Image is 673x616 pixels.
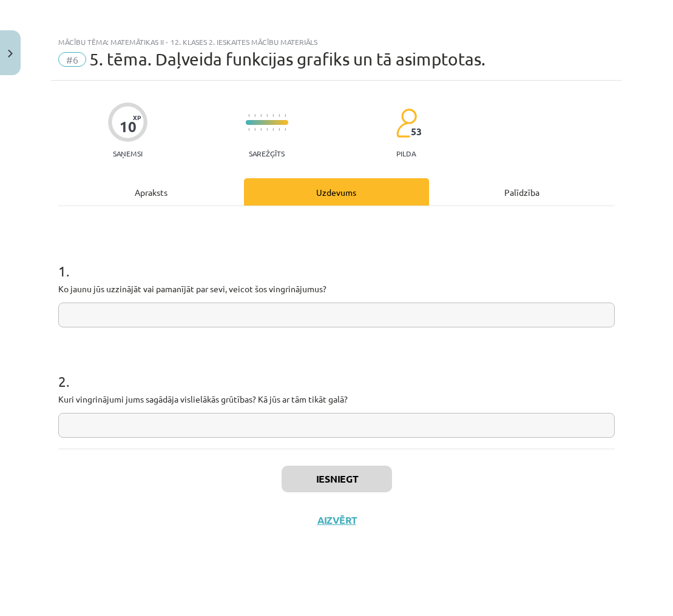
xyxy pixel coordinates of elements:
img: students-c634bb4e5e11cddfef0936a35e636f08e4e9abd3cc4e673bd6f9a4125e45ecb1.svg [396,108,417,138]
span: XP [133,114,141,121]
img: icon-short-line-57e1e144782c952c97e751825c79c345078a6d821885a25fce030b3d8c18986b.svg [266,128,268,131]
div: Uzdevums [244,178,430,206]
div: Apraksts [58,178,244,206]
img: icon-short-line-57e1e144782c952c97e751825c79c345078a6d821885a25fce030b3d8c18986b.svg [279,128,280,131]
p: Ko jaunu jūs uzzinājāt vai pamanījāt par sevi, veicot šos vingrinājumus? [58,283,615,295]
p: pilda [396,149,416,158]
span: #6 [58,52,86,67]
img: icon-short-line-57e1e144782c952c97e751825c79c345078a6d821885a25fce030b3d8c18986b.svg [272,128,274,131]
div: Mācību tēma: Matemātikas ii - 12. klases 2. ieskaites mācību materiāls [58,38,615,46]
img: icon-short-line-57e1e144782c952c97e751825c79c345078a6d821885a25fce030b3d8c18986b.svg [266,114,268,117]
div: 10 [120,118,137,135]
button: Iesniegt [282,466,392,492]
img: icon-short-line-57e1e144782c952c97e751825c79c345078a6d821885a25fce030b3d8c18986b.svg [248,128,249,131]
p: Kuri vingrinājumi jums sagādāja vislielākās grūtības? Kā jūs ar tām tikāt galā? [58,393,615,406]
img: icon-short-line-57e1e144782c952c97e751825c79c345078a6d821885a25fce030b3d8c18986b.svg [254,114,255,117]
img: icon-short-line-57e1e144782c952c97e751825c79c345078a6d821885a25fce030b3d8c18986b.svg [260,114,262,117]
img: icon-short-line-57e1e144782c952c97e751825c79c345078a6d821885a25fce030b3d8c18986b.svg [254,128,255,131]
span: 53 [411,126,422,137]
img: icon-short-line-57e1e144782c952c97e751825c79c345078a6d821885a25fce030b3d8c18986b.svg [285,114,286,117]
h1: 1 . [58,241,615,279]
p: Saņemsi [108,149,147,158]
img: icon-short-line-57e1e144782c952c97e751825c79c345078a6d821885a25fce030b3d8c18986b.svg [248,114,249,117]
img: icon-short-line-57e1e144782c952c97e751825c79c345078a6d821885a25fce030b3d8c18986b.svg [279,114,280,117]
button: Aizvērt [314,514,360,526]
h1: 2 . [58,352,615,389]
img: icon-close-lesson-0947bae3869378f0d4975bcd49f059093ad1ed9edebbc8119c70593378902aed.svg [8,50,13,58]
img: icon-short-line-57e1e144782c952c97e751825c79c345078a6d821885a25fce030b3d8c18986b.svg [260,128,262,131]
span: 5. tēma. Daļveida funkcijas grafiks un tā asimptotas. [89,49,485,69]
p: Sarežģīts [249,149,285,158]
img: icon-short-line-57e1e144782c952c97e751825c79c345078a6d821885a25fce030b3d8c18986b.svg [285,128,286,131]
img: icon-short-line-57e1e144782c952c97e751825c79c345078a6d821885a25fce030b3d8c18986b.svg [272,114,274,117]
div: Palīdzība [429,178,615,206]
